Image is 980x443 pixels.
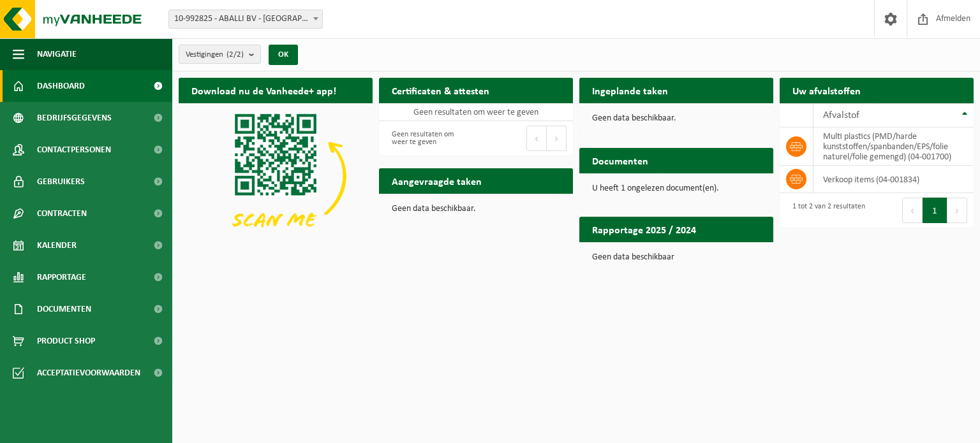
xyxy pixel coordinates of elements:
[526,126,547,151] button: Previous
[179,78,349,103] h2: Download nu de Vanheede+ app!
[823,110,859,120] span: Afvalstof
[37,357,140,389] span: Acceptatievoorwaarden
[592,114,761,123] p: Geen data beschikbaar.
[385,124,470,152] div: Geen resultaten om weer te geven
[592,184,761,193] p: U heeft 1 ongelezen document(en).
[37,134,111,166] span: Contactpersonen
[226,50,244,59] count: (2/2)
[168,10,323,29] span: 10-992825 - ABALLI BV - POPERINGE
[547,126,567,151] button: Next
[392,205,560,214] p: Geen data beschikbaar.
[813,166,974,193] td: verkoop items (04-001834)
[269,45,298,65] button: OK
[37,38,77,70] span: Navigatie
[947,198,967,223] button: Next
[37,229,77,261] span: Kalender
[37,198,87,229] span: Contracten
[37,166,85,198] span: Gebruikers
[678,242,772,267] a: Bekijk rapportage
[592,253,761,262] p: Geen data beschikbaar
[37,70,85,102] span: Dashboard
[169,10,322,28] span: 10-992825 - ABALLI BV - POPERINGE
[186,45,244,64] span: Vestigingen
[179,45,261,64] button: Vestigingen(2/2)
[37,102,112,134] span: Bedrijfsgegevens
[923,198,947,223] button: 1
[179,103,373,249] img: Download de VHEPlus App
[379,103,573,121] td: Geen resultaten om weer te geven
[37,325,95,357] span: Product Shop
[579,217,709,242] h2: Rapportage 2025 / 2024
[902,198,923,223] button: Previous
[379,78,502,103] h2: Certificaten & attesten
[379,168,494,193] h2: Aangevraagde taken
[813,127,974,166] td: multi plastics (PMD/harde kunststoffen/spanbanden/EPS/folie naturel/folie gemengd) (04-001700)
[786,196,865,224] div: 1 tot 2 van 2 resultaten
[579,78,681,103] h2: Ingeplande taken
[37,261,86,293] span: Rapportage
[37,293,91,325] span: Documenten
[579,148,661,173] h2: Documenten
[780,78,873,103] h2: Uw afvalstoffen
